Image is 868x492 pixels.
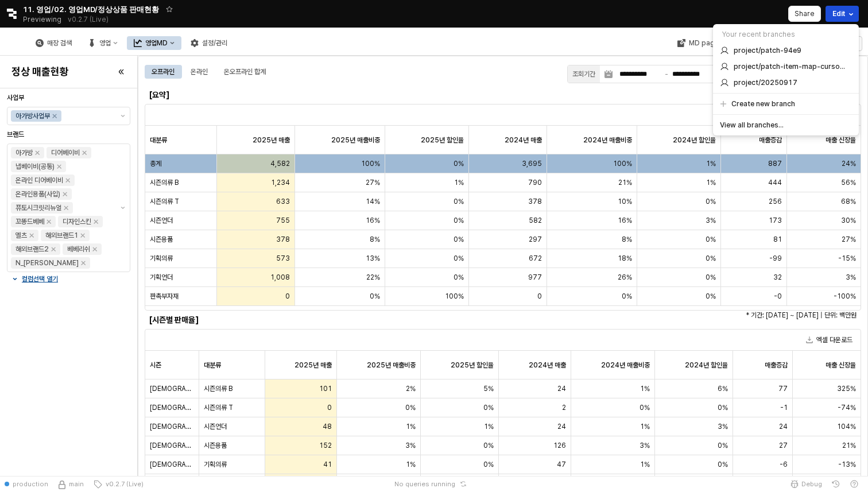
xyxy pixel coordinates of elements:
span: 2024년 매출비중 [583,135,632,145]
h6: [시즌별 판매율] [149,315,319,325]
span: 24 [779,422,788,431]
button: 컬럼선택 열기 [11,274,126,284]
div: 영업MD [127,36,181,50]
span: 0% [640,403,650,412]
span: 3% [718,422,728,431]
span: 790 [528,178,542,187]
span: [DEMOGRAPHIC_DATA] [150,384,194,393]
div: 온라인 [191,65,208,79]
span: 0% [483,403,494,412]
span: 2024년 매출비중 [601,361,650,370]
span: -0 [774,292,782,301]
button: Help [845,476,863,492]
span: 325% [837,384,856,393]
span: Previewing [23,14,61,25]
div: Previewing v0.2.7 (Live) [23,11,115,28]
span: 시즌의류 T [204,403,233,412]
div: 온라인 디어베이비 [15,175,63,186]
span: 24 [557,422,566,431]
span: -1 [780,403,788,412]
span: 브랜드 [7,130,24,138]
span: 0% [370,292,380,301]
div: Remove 베베리쉬 [92,247,97,251]
h4: 정상 매출현황 [11,66,69,78]
button: 제안 사항 표시 [116,107,130,125]
button: 제안 사항 표시 [116,144,130,272]
span: 0% [718,441,728,450]
div: 디어베이비 [51,147,80,158]
div: 아가방 [15,147,33,158]
span: 0 [537,292,542,301]
span: 2 [562,403,566,412]
span: 1% [706,159,716,168]
span: -6 [780,460,788,469]
p: 컬럼선택 열기 [22,274,58,284]
span: -74% [838,403,856,412]
button: Releases and History [61,11,115,28]
div: 꼬똥드베베 [15,216,44,227]
div: MD page 이동 [670,36,789,50]
span: 11. 영업/02. 영업MD/정상상품 판매현황 [23,3,159,15]
h5: project/patch-94e9 [734,46,801,55]
span: 0% [706,197,716,206]
span: 2024년 할인율 [685,361,728,370]
main: App Frame [138,56,868,476]
button: Debug [785,476,827,492]
div: 설정/관리 [202,39,227,47]
span: 시즌의류 B [150,178,179,187]
div: 영업 [99,39,111,47]
span: 100% [613,159,632,168]
span: 101 [319,384,332,393]
span: 사업부 [7,94,24,102]
span: 기획언더 [150,273,173,282]
h5: project/20250917 [734,78,797,87]
span: 152 [319,441,332,450]
span: 2024년 매출 [505,135,542,145]
button: Add app to favorites [164,3,175,15]
span: 1% [640,460,650,469]
div: 해외브랜드2 [15,243,49,255]
div: Remove 냅베이비(공통) [57,164,61,169]
button: 영업 [81,36,125,50]
span: 41 [323,460,332,469]
span: 대분류 [204,361,221,370]
div: 아가방사업부 [15,110,50,122]
span: 444 [768,178,782,187]
span: 2025년 매출 [253,135,290,145]
div: 엘츠 [15,230,27,241]
span: 81 [773,235,782,244]
button: MD page [PERSON_NAME] [670,36,789,50]
p: Share [795,9,815,18]
span: 47 [557,460,566,469]
span: 0% [622,292,632,301]
span: 378 [276,235,290,244]
h5: Create new branch [731,99,795,109]
span: 755 [276,216,290,225]
div: 퓨토시크릿리뉴얼 [15,202,61,214]
div: MD page [PERSON_NAME] [688,39,775,47]
div: 온라인 [184,65,215,79]
span: 0% [718,460,728,469]
span: 3% [640,441,650,450]
span: 0% [718,403,728,412]
span: 판촉부자재 [150,292,179,301]
p: * 기간: [DATE] ~ [DATE] | 단위: 백만원 [448,94,857,104]
span: 0% [483,441,494,450]
span: 매출증감 [765,361,788,370]
span: 매출 신장율 [826,361,856,370]
span: 0% [454,197,464,206]
button: 엑셀 다운로드 [801,333,857,347]
button: 매장 검색 [29,36,79,50]
span: 시즌 [150,361,161,370]
span: 1% [454,178,464,187]
span: 3% [706,216,716,225]
div: Remove 온라인 디어베이비 [65,178,70,183]
span: 573 [276,254,290,263]
span: 582 [529,216,542,225]
span: 977 [528,273,542,282]
span: No queries running [394,479,455,489]
button: Edit [826,6,859,22]
div: 냅베이비(공통) [15,161,55,172]
span: v0.2.7 (Live) [102,479,144,489]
